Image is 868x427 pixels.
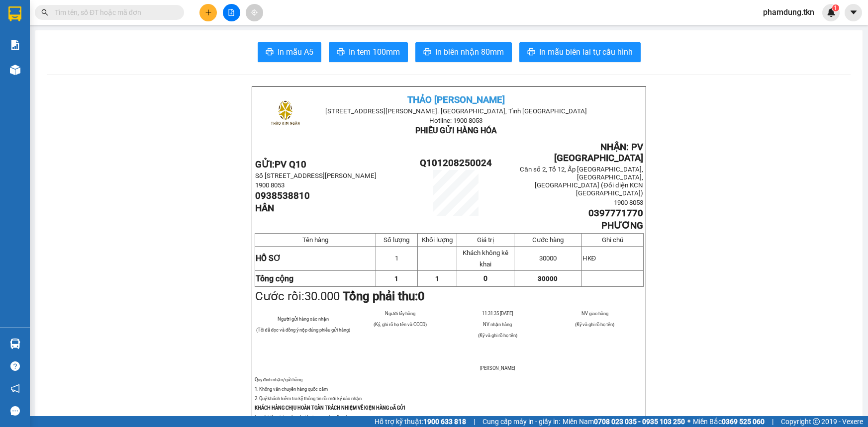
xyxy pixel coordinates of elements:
[256,274,293,283] strong: Tổng cộng
[420,158,492,169] span: Q101208250024
[278,316,329,322] span: Người gửi hàng xác nhận
[519,42,641,62] button: printerIn mẫu biên lai tự cấu hình
[477,236,494,244] span: Giá trị
[10,65,20,75] img: warehouse-icon
[693,416,765,427] span: Miền Bắc
[255,159,306,170] strong: GỬI:
[520,166,643,197] span: Căn số 2, Tổ 12, Ấp [GEOGRAPHIC_DATA], [GEOGRAPHIC_DATA], [GEOGRAPHIC_DATA] (Đối diện KCN [GEOG...
[258,42,321,62] button: printerIn mẫu A5
[302,236,328,244] span: Tên hàng
[849,8,858,17] span: caret-down
[8,6,21,21] img: logo-vxr
[832,4,839,11] sup: 1
[10,361,20,371] span: question-circle
[554,142,643,164] span: NHẬN: PV [GEOGRAPHIC_DATA]
[722,418,765,426] strong: 0369 525 060
[385,311,415,316] span: Người lấy hàng
[415,42,512,62] button: printerIn biên nhận 80mm
[772,416,773,427] span: |
[482,416,560,427] span: Cung cấp máy in - giấy in:
[256,327,351,333] span: (Tôi đã đọc và đồng ý nộp đúng phiếu gửi hàng)
[255,405,406,411] strong: KHÁCH HÀNG CHỊU HOÀN TOÀN TRÁCH NHIỆM VỀ KIỆN HÀNG ĐÃ GỬI
[255,415,350,420] span: Lưu ý: biên nhận này có giá trị trong vòng 5 ngày
[255,190,310,201] span: 0938538810
[228,9,235,16] span: file-add
[275,159,306,170] span: PV Q10
[304,289,340,303] span: 30.000
[246,4,263,21] button: aim
[483,274,487,282] span: 0
[407,94,505,105] span: THẢO [PERSON_NAME]
[255,181,285,189] span: 1900 8053
[423,48,431,57] span: printer
[55,7,172,18] input: Tìm tên, số ĐT hoặc mã đơn
[539,255,557,262] span: 30000
[395,255,398,262] span: 1
[278,46,313,58] span: In mẫu A5
[10,339,20,349] img: warehouse-icon
[329,42,408,62] button: printerIn tem 100mm
[255,203,274,214] span: HÂN
[418,289,425,303] span: 0
[10,406,20,416] span: message
[429,117,482,124] span: Hotline: 1900 8053
[594,418,685,426] strong: 0708 023 035 - 0935 103 250
[575,322,614,327] span: (Ký và ghi rõ họ tên)
[483,322,512,327] span: NV nhận hàng
[423,418,466,426] strong: 1900 633 818
[480,365,515,371] span: [PERSON_NAME]
[687,420,690,424] span: ⚪️
[10,40,20,50] img: solution-icon
[415,126,497,135] span: PHIẾU GỬI HÀNG HÓA
[827,8,836,17] img: icon-new-feature
[602,236,623,244] span: Ghi chú
[581,311,608,316] span: NV giao hàng
[601,220,643,231] span: PHƯƠNG
[527,48,535,57] span: printer
[41,9,48,16] span: search
[205,9,212,16] span: plus
[374,322,427,327] span: (Ký, ghi rõ họ tên và CCCD)
[813,418,820,425] span: copyright
[255,386,328,392] span: 1. Không vân chuyển hàng quốc cấm
[223,4,240,21] button: file-add
[384,236,409,244] span: Số lượng
[422,236,453,244] span: Khối lượng
[255,172,377,179] span: Số [STREET_ADDRESS][PERSON_NAME]
[325,107,587,115] span: [STREET_ADDRESS][PERSON_NAME]. [GEOGRAPHIC_DATA], Tỉnh [GEOGRAPHIC_DATA]
[266,48,274,57] span: printer
[255,289,425,303] span: Cước rồi:
[10,384,20,393] span: notification
[755,6,822,18] span: phamdung.tkn
[532,236,564,244] span: Cước hàng
[251,9,258,16] span: aim
[474,416,475,427] span: |
[255,377,302,382] span: Quy định nhận/gửi hàng
[563,416,685,427] span: Miền Nam
[256,254,281,263] span: HỒ SƠ
[538,275,558,282] span: 30000
[435,275,439,282] span: 1
[261,90,310,139] img: logo
[845,4,862,21] button: caret-down
[614,199,643,206] span: 1900 8053
[343,289,425,303] strong: Tổng phải thu:
[482,311,513,316] span: 11:31:35 [DATE]
[463,249,508,268] span: Khách không kê khai
[478,333,517,338] span: (Ký và ghi rõ họ tên)
[539,46,633,58] span: In mẫu biên lai tự cấu hình
[834,4,837,11] span: 1
[582,255,596,262] span: HKĐ
[199,4,217,21] button: plus
[337,48,345,57] span: printer
[435,46,504,58] span: In biên nhận 80mm
[375,416,466,427] span: Hỗ trợ kỹ thuật:
[349,46,400,58] span: In tem 100mm
[255,396,362,401] span: 2. Quý khách kiểm tra kỹ thông tin rồi mới ký xác nhận
[588,208,643,219] span: 0397771770
[394,275,398,282] span: 1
